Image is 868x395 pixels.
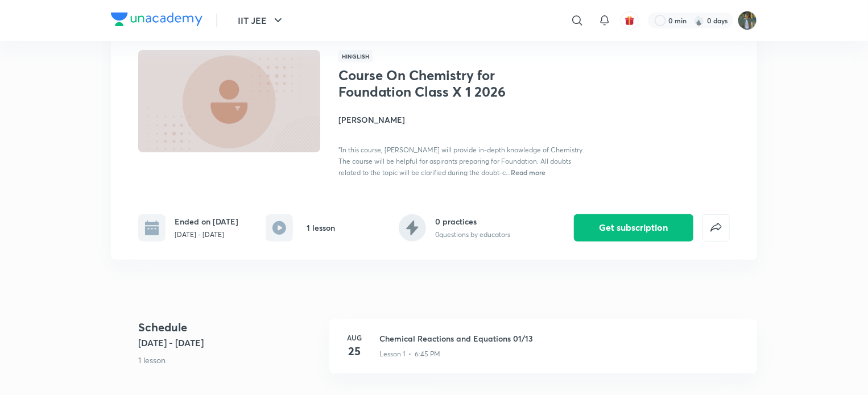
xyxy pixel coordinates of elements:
h4: 25 [343,343,366,360]
p: 1 lesson [138,354,320,366]
h5: [DATE] - [DATE] [138,336,320,350]
span: Read more [511,168,545,177]
a: Company Logo [111,13,202,29]
h4: [PERSON_NAME] [338,114,593,126]
h3: Chemical Reactions and Equations 01/13 [379,332,743,344]
img: Thumbnail [137,49,322,153]
h6: 1 lesson [307,222,335,234]
button: IIT JEE [231,9,292,32]
img: avatar [625,15,635,26]
a: Aug25Chemical Reactions and Equations 01/13Lesson 1 • 6:45 PM [329,319,757,387]
p: [DATE] - [DATE] [175,230,238,240]
button: avatar [621,11,639,30]
p: 0 questions by educators [435,230,510,240]
img: streak [693,15,705,26]
span: Hinglish [338,50,373,63]
h6: 0 practices [435,215,510,227]
p: Lesson 1 • 6:45 PM [379,349,440,359]
h6: Aug [343,332,366,343]
h6: Ended on [DATE] [175,215,238,227]
h1: Course On Chemistry for Foundation Class X 1 2026 [338,67,524,100]
h4: Schedule [138,319,320,336]
span: "In this course, [PERSON_NAME] will provide in-depth knowledge of Chemistry. The course will be h... [338,145,584,177]
button: Get subscription [574,214,693,242]
img: Akanksha Roy [738,11,757,30]
img: Company Logo [111,13,202,26]
button: false [702,214,730,242]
